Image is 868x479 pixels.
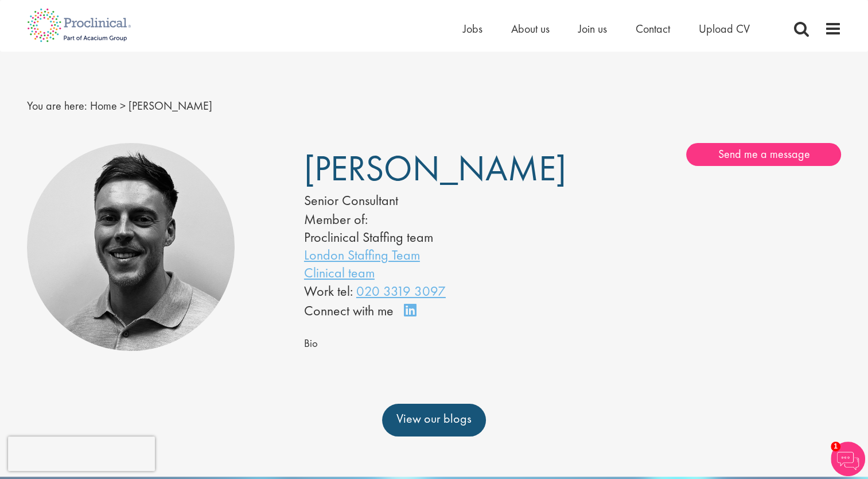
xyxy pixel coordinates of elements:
[27,98,87,113] span: You are here:
[578,21,607,36] a: Join us
[120,98,126,113] span: >
[304,282,353,300] span: Work tel:
[304,337,318,350] span: Bio
[831,442,840,451] span: 1
[356,282,446,300] a: 020 3319 3097
[90,98,117,113] a: breadcrumb link
[129,98,212,113] span: [PERSON_NAME]
[27,143,235,351] img: Elis Jones
[686,143,841,166] a: Send me a message
[382,404,486,436] a: View our blogs
[831,442,865,476] img: Chatbot
[304,191,538,210] div: Senior Consultant
[463,21,482,36] a: Jobs
[8,436,155,471] iframe: reCAPTCHA
[304,264,375,281] a: Clinical team
[304,246,420,264] a: London Staffing Team
[636,21,670,36] a: Contact
[511,21,550,36] a: About us
[304,145,566,191] span: [PERSON_NAME]
[304,210,368,228] label: Member of:
[699,21,750,36] a: Upload CV
[304,228,538,246] li: Proclinical Staffing team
